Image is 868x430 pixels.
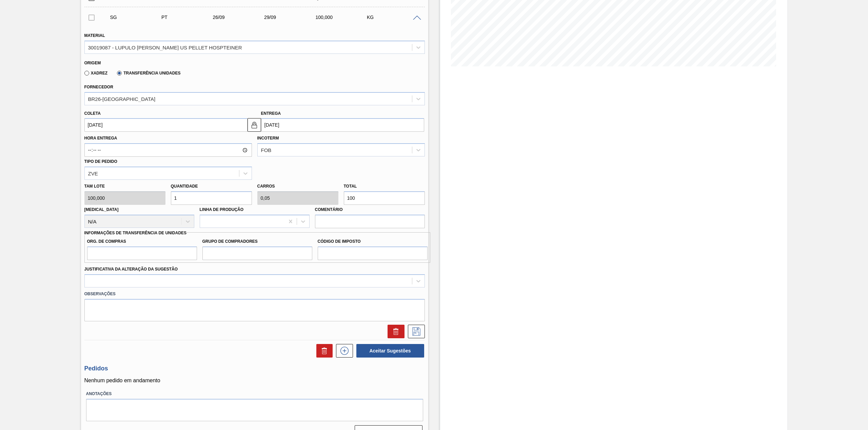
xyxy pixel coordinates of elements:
label: Hora Entrega [84,133,252,143]
label: Comentário [315,205,425,215]
label: Material [84,33,105,38]
label: Xadrez [84,71,108,76]
p: Nenhum pedido em andamento [84,378,425,384]
label: Tipo de pedido [84,159,117,164]
input: dd/mm/yyyy [261,118,424,132]
label: Incoterm [257,136,279,141]
div: Salvar Sugestão [405,325,425,338]
label: Anotações [86,389,423,399]
label: Origem [84,61,101,65]
label: Total [344,184,357,189]
label: Código de Imposto [318,237,428,246]
div: 29/09/2025 [262,15,321,20]
button: locked [248,118,261,132]
label: Justificativa da Alteração da Sugestão [84,267,178,272]
label: [MEDICAL_DATA] [84,207,119,212]
label: Linha de Produção [200,207,244,212]
div: Nova sugestão [333,344,353,358]
div: Excluir Sugestão [384,325,405,338]
div: BR26-[GEOGRAPHIC_DATA] [88,96,156,102]
div: Aceitar Sugestões [353,343,425,358]
h3: Pedidos [84,365,425,372]
div: FOB [261,147,272,153]
div: 30019087 - LUPULO [PERSON_NAME] US PELLET HOSPTEINER [88,44,242,50]
input: dd/mm/yyyy [84,118,248,132]
label: Informações de Transferência de Unidades [84,231,187,235]
label: Carros [257,184,275,189]
div: ZVE [88,170,98,176]
div: Pedido de Transferência [160,15,218,20]
label: Entrega [261,111,281,116]
label: Tam lote [84,181,165,191]
label: Org. de Compras [87,237,197,246]
label: Fornecedor [84,85,113,89]
div: 100,000 [314,15,372,20]
img: locked [250,121,258,129]
div: 26/09/2025 [211,15,270,20]
label: Coleta [84,111,101,116]
label: Transferência Unidades [117,71,180,76]
label: Grupo de Compradores [202,237,312,246]
div: Excluir Sugestões [313,344,333,358]
label: Quantidade [171,184,198,189]
div: KG [365,15,424,20]
div: Sugestão Criada [108,15,167,20]
button: Aceitar Sugestões [356,344,424,358]
label: Observações [84,289,425,299]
